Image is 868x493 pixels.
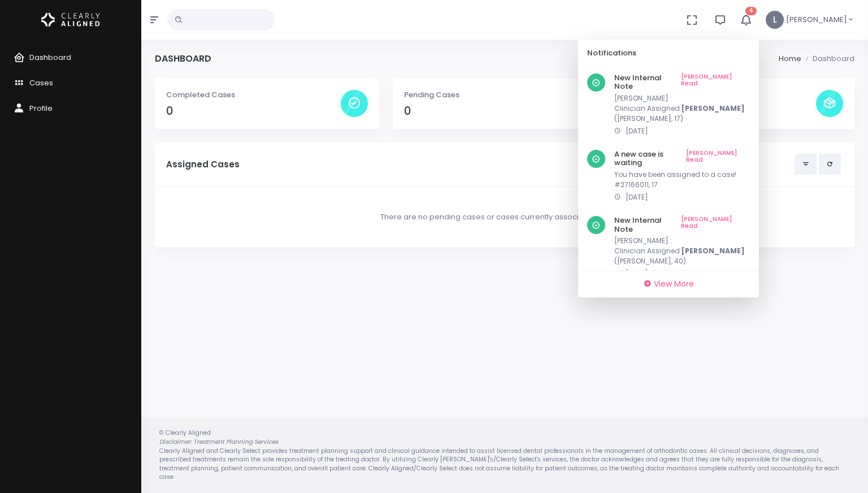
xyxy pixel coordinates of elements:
[583,275,754,293] a: View More
[166,105,341,118] h4: 0
[682,103,745,113] b: [PERSON_NAME]
[166,159,795,170] h5: Assigned Cases
[578,67,759,270] div: scrollable content
[578,40,759,297] div: 4
[626,269,648,278] span: [DATE]
[41,8,100,32] img: Logo Horizontal
[578,67,759,143] a: New Internal Note[PERSON_NAME] Read[PERSON_NAME] :Clinician Assigned:[PERSON_NAME]([PERSON_NAME],...
[681,216,750,233] a: [PERSON_NAME] Read
[578,209,759,286] a: New Internal Note[PERSON_NAME] Read[PERSON_NAME] :Clinician Assigned:[PERSON_NAME]([PERSON_NAME],...
[578,143,759,209] a: A new case is waiting[PERSON_NAME] ReadYou have been assigned to a case! #27166011, 17[DATE]
[766,11,784,29] span: L
[614,73,750,91] h6: New Internal Note
[614,236,750,266] p: [PERSON_NAME] : ([PERSON_NAME], 40)
[745,7,757,15] span: 4
[654,278,694,289] span: View More
[166,198,843,236] div: There are no pending cases or cases currently associated with you.
[404,89,579,101] p: Pending Cases
[614,93,750,124] p: [PERSON_NAME] : ([PERSON_NAME], 17)
[801,53,854,64] li: Dashboard
[614,150,750,167] h6: A new case is waiting
[159,438,278,446] em: Disclaimer: Treatment Planning Services
[614,170,750,190] p: You have been assigned to a case! #27166011, 17
[681,73,750,91] a: [PERSON_NAME] Read
[404,105,579,118] h4: 0
[779,53,801,64] li: Home
[614,103,750,114] p: Clinician Assigned:
[166,89,341,101] p: Completed Cases
[587,49,736,58] h6: Notifications
[686,150,750,167] a: [PERSON_NAME] Read
[155,53,211,64] h4: Dashboard
[786,14,847,25] span: [PERSON_NAME]
[682,246,745,256] b: [PERSON_NAME]
[626,126,648,136] span: [DATE]
[614,216,750,233] h6: New Internal Note
[614,246,750,256] p: Clinician Assigned:
[29,52,71,63] span: Dashboard
[626,192,648,202] span: [DATE]
[29,103,53,114] span: Profile
[29,77,53,88] span: Cases
[148,429,861,482] div: © Clearly Aligned Clearly Aligned and Clearly Select provides treatment planning support and clin...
